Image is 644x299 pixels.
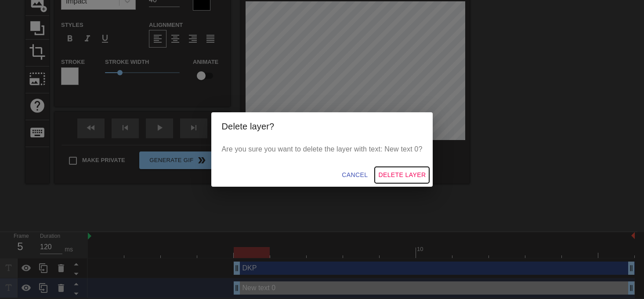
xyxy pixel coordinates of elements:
h2: Delete layer? [222,119,423,133]
button: Cancel [338,167,371,183]
span: Cancel [342,170,368,181]
span: Delete Layer [378,170,426,181]
p: Are you sure you want to delete the layer with text: New text 0? [222,144,423,155]
button: Delete Layer [375,167,429,183]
